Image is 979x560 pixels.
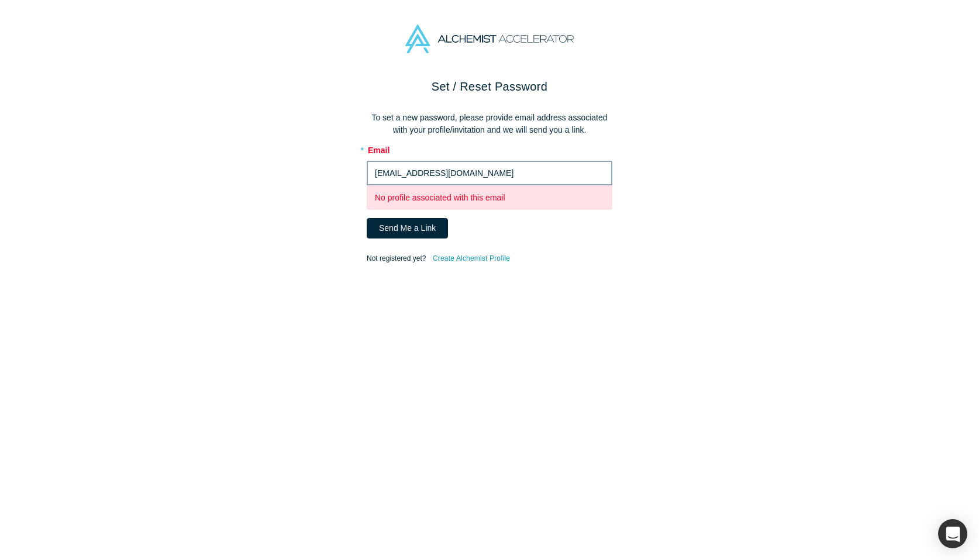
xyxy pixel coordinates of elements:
[367,218,448,238] button: Send Me a Link
[367,254,426,262] span: Not registered yet?
[19,30,28,40] img: website_grey.svg
[32,74,41,83] img: tab_domain_overview_orange.svg
[116,74,126,83] img: tab_keywords_by_traffic_grey.svg
[129,75,197,82] div: Keywords by Traffic
[367,140,612,157] label: Email
[375,192,604,204] p: No profile associated with this email
[367,78,612,95] h2: Set / Reset Password
[432,251,511,266] a: Create Alchemist Profile
[405,25,574,53] img: Alchemist Accelerator Logo
[367,112,612,136] p: To set a new password, please provide email address associated with your profile/invitation and w...
[44,75,105,82] div: Domain Overview
[19,19,28,28] img: logo_orange.svg
[30,30,129,40] div: Domain: [DOMAIN_NAME]
[33,19,57,28] div: v 4.0.25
